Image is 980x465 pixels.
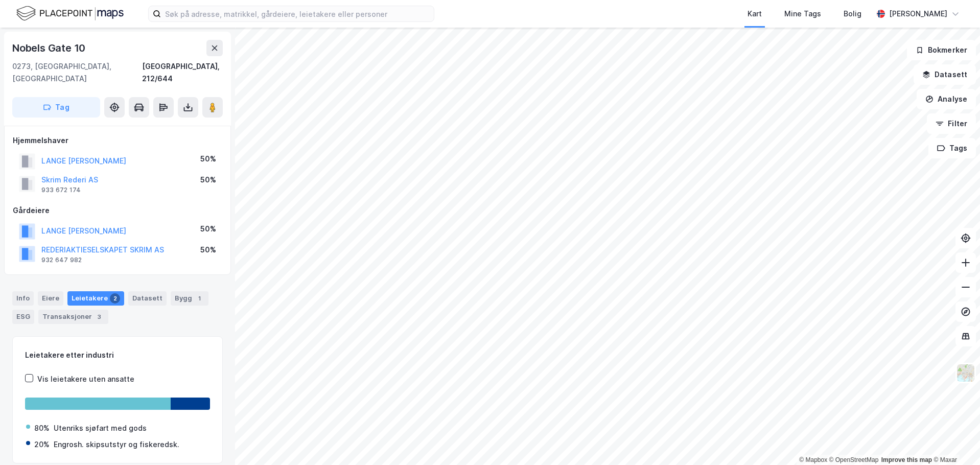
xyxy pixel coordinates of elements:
div: 50% [200,223,216,235]
a: OpenStreetMap [829,456,879,463]
div: Utenriks sjøfart med gods [54,422,147,434]
div: Leietakere [67,291,124,306]
div: 50% [200,153,216,165]
button: Tag [12,97,100,118]
div: 0273, [GEOGRAPHIC_DATA], [GEOGRAPHIC_DATA] [12,60,142,85]
div: 2 [110,293,120,304]
div: 933 672 174 [41,186,81,194]
button: Datasett [914,64,976,85]
div: 50% [200,244,216,256]
div: Leietakere etter industri [25,349,210,361]
div: [PERSON_NAME] [889,8,947,20]
div: Kart [748,8,762,20]
div: 80% [34,422,50,434]
div: 50% [200,174,216,186]
input: Søk på adresse, matrikkel, gårdeiere, leietakere eller personer [161,6,434,21]
button: Tags [928,138,976,158]
a: Improve this map [881,456,932,463]
div: Engrosh. skipsutstyr og fiskeredsk. [54,438,179,451]
a: Mapbox [799,456,827,463]
div: Hjemmelshaver [13,134,222,147]
div: Bolig [844,8,861,20]
div: Datasett [128,291,167,306]
div: Gårdeiere [13,204,222,217]
div: ESG [12,310,34,324]
div: [GEOGRAPHIC_DATA], 212/644 [142,60,223,85]
button: Analyse [917,89,976,109]
div: 1 [194,293,204,304]
div: Bygg [171,291,208,306]
div: Eiere [38,291,63,306]
img: Z [956,363,975,383]
div: Nobels Gate 10 [12,40,87,56]
img: logo.f888ab2527a4732fd821a326f86c7f29.svg [16,5,124,22]
div: 20% [34,438,50,451]
div: Info [12,291,34,306]
button: Filter [927,113,976,134]
div: Transaksjoner [38,310,108,324]
iframe: Chat Widget [929,416,980,465]
div: 3 [94,312,104,322]
div: 932 647 982 [41,256,82,264]
div: Mine Tags [784,8,821,20]
button: Bokmerker [907,40,976,60]
div: Vis leietakere uten ansatte [37,373,134,385]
